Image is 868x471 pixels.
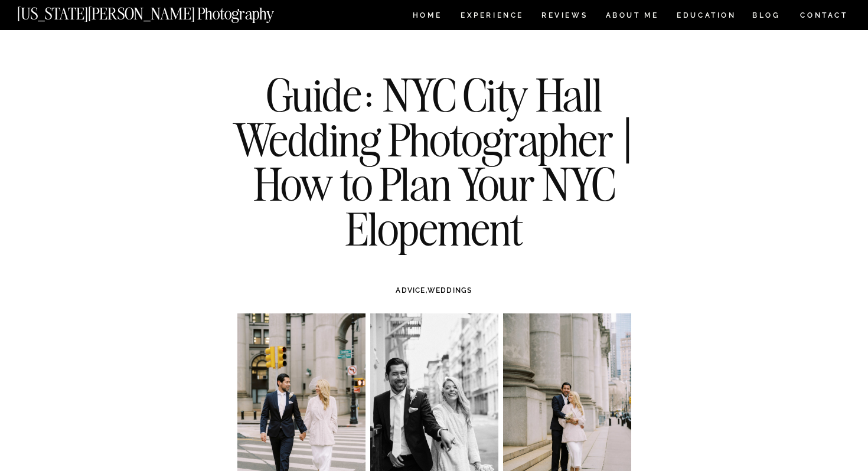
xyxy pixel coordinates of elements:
[410,12,444,22] a: HOME
[428,286,472,295] a: WEDDINGS
[396,286,425,295] a: ADVICE
[800,9,849,22] a: CONTACT
[17,6,314,16] a: [US_STATE][PERSON_NAME] Photography
[461,12,523,22] a: Experience
[605,12,659,22] a: ABOUT ME
[676,12,738,22] a: EDUCATION
[220,73,648,251] h1: Guide: NYC City Hall Wedding Photographer | How to Plan Your NYC Elopement
[541,12,586,22] a: REVIEWS
[752,12,781,22] a: BLOG
[262,285,606,296] h3: ,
